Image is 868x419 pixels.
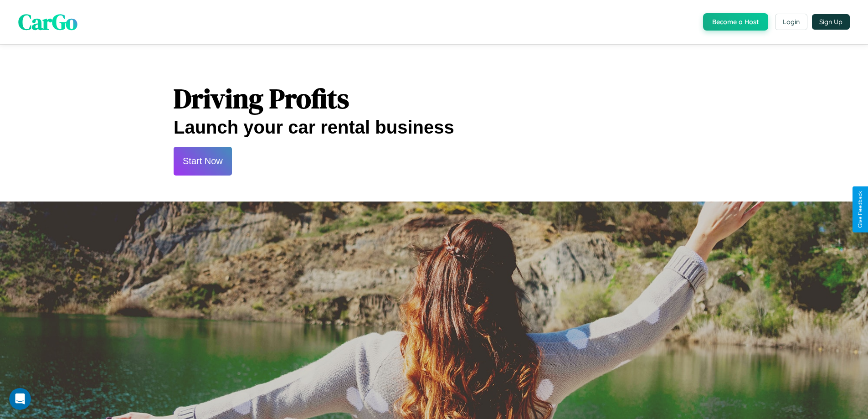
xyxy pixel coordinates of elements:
button: Start Now [174,147,232,176]
div: Give Feedback [857,191,863,228]
span: CarGo [18,7,77,37]
button: Become a Host [703,13,768,31]
button: Sign Up [812,14,850,30]
h1: Driving Profits [174,80,694,117]
iframe: Intercom live chat [9,388,31,410]
h2: Launch your car rental business [174,117,694,138]
button: Login [775,14,807,30]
